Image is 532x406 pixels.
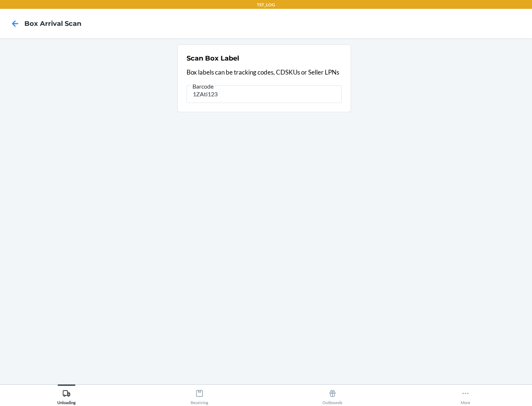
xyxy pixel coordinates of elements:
[133,385,266,405] button: Receiving
[191,83,215,90] span: Barcode
[57,386,76,405] div: Unloading
[266,385,399,405] button: Outbounds
[257,1,275,8] p: TST_LOG
[24,19,81,28] h4: Box Arrival Scan
[191,386,208,405] div: Receiving
[187,54,239,63] h2: Scan Box Label
[461,386,470,405] div: More
[323,386,342,405] div: Outbounds
[187,85,342,103] input: Barcode
[399,385,532,405] button: More
[187,68,342,77] p: Box labels can be tracking codes, CDSKUs or Seller LPNs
